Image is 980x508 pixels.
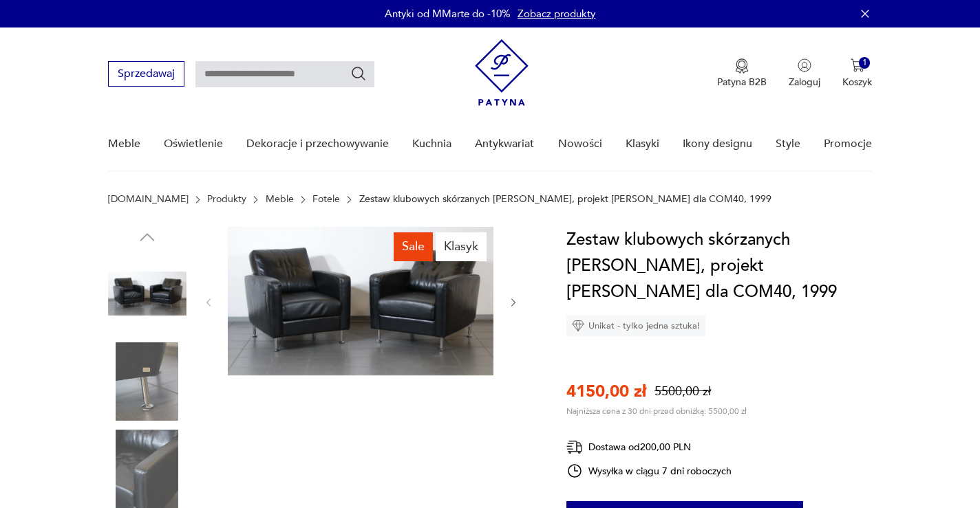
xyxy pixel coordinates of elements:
img: Zdjęcie produktu Zestaw klubowych skórzanych foteli Bond, projekt Tomasz Augustyniak dla COM40, 1999 [108,430,187,508]
p: Antyki od MMarte do -10% [385,7,511,21]
div: Sale [394,232,433,261]
img: Ikonka użytkownika [798,58,811,72]
img: Zdjęcie produktu Zestaw klubowych skórzanych foteli Bond, projekt Tomasz Augustyniak dla COM40, 1999 [108,342,187,421]
p: Koszyk [842,76,872,89]
a: Antykwariat [475,118,534,170]
a: Meble [108,118,140,170]
p: 4150,00 zł [566,380,646,403]
img: Zdjęcie produktu Zestaw klubowych skórzanych foteli Bond, projekt Tomasz Augustyniak dla COM40, 1999 [228,227,493,375]
a: Meble [266,194,294,205]
div: 1 [859,57,871,69]
a: Nowości [558,118,602,170]
button: Szukaj [350,65,367,82]
p: Patyna B2B [717,76,767,89]
div: Klasyk [436,232,487,261]
img: Ikona koszyka [851,58,864,72]
a: Produkty [207,194,246,205]
div: Dostawa od 200,00 PLN [566,439,732,456]
a: Fotele [312,194,340,205]
a: Ikona medaluPatyna B2B [717,58,767,89]
img: Zdjęcie produktu Zestaw klubowych skórzanych foteli Bond, projekt Tomasz Augustyniak dla COM40, 1999 [108,254,187,333]
button: Sprzedawaj [108,61,184,87]
p: Zestaw klubowych skórzanych [PERSON_NAME], projekt [PERSON_NAME] dla COM40, 1999 [359,194,771,205]
img: Ikona dostawy [566,439,583,456]
div: Wysyłka w ciągu 7 dni roboczych [566,463,732,479]
button: Patyna B2B [717,58,767,89]
a: Ikony designu [683,118,752,170]
a: Kuchnia [412,118,451,170]
a: Zobacz produkty [518,7,595,21]
a: Dekoracje i przechowywanie [246,118,389,170]
h1: Zestaw klubowych skórzanych [PERSON_NAME], projekt [PERSON_NAME] dla COM40, 1999 [566,227,872,305]
a: Klasyki [626,118,659,170]
button: 1Koszyk [842,58,872,89]
p: 5500,00 zł [654,383,711,400]
a: Promocje [824,118,872,170]
a: Oświetlenie [164,118,223,170]
button: Zaloguj [789,58,820,89]
a: Sprzedawaj [108,70,184,80]
img: Ikona medalu [735,58,749,74]
p: Zaloguj [789,76,820,89]
img: Ikona diamentu [572,320,584,332]
div: Unikat - tylko jedna sztuka! [566,316,705,336]
img: Patyna - sklep z meblami i dekoracjami vintage [475,39,529,106]
a: [DOMAIN_NAME] [108,194,189,205]
a: Style [776,118,800,170]
p: Najniższa cena z 30 dni przed obniżką: 5500,00 zł [566,406,747,417]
